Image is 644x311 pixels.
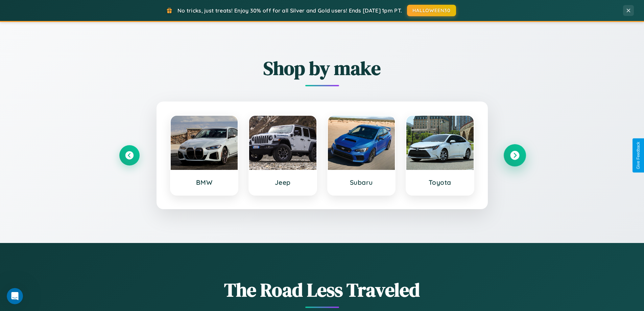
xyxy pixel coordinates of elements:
span: No tricks, just treats! Enjoy 30% off for all Silver and Gold users! Ends [DATE] 1pm PT. [177,7,402,14]
h3: Jeep [256,178,310,186]
button: HALLOWEEN30 [407,5,456,16]
h1: The Road Less Traveled [119,277,525,303]
div: Give Feedback [636,142,641,169]
h3: Subaru [335,178,388,186]
h3: Toyota [413,178,467,186]
iframe: Intercom live chat [7,288,23,304]
h2: Shop by make [119,55,525,81]
h3: BMW [177,178,231,186]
